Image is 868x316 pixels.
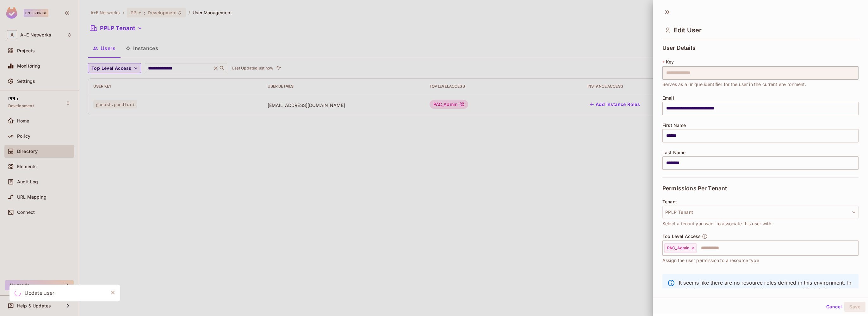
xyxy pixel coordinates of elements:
span: Last Name [662,150,685,155]
button: Open [855,247,856,248]
span: PAC_Admin [667,246,689,251]
p: It seems like there are no resource roles defined in this environment. In order to assign resourc... [679,279,853,300]
span: Email [662,95,674,101]
button: Cancel [824,302,844,312]
span: Permissions Per Tenant [662,185,727,192]
span: First Name [662,123,686,128]
span: Key [666,59,674,64]
span: Select a tenant you want to associate this user with. [662,220,772,227]
div: PAC_Admin [664,243,697,253]
span: Serves as a unique identifier for the user in the current environment. [662,81,806,88]
span: User Details [662,45,696,51]
span: Edit User [674,26,702,34]
button: Close [108,288,118,297]
button: Save [844,302,865,312]
span: Tenant [662,199,677,204]
span: Assign the user permission to a resource type [662,257,759,264]
span: Top Level Access [662,234,701,239]
button: PPLP Tenant [662,206,859,219]
div: Update user [25,289,55,297]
